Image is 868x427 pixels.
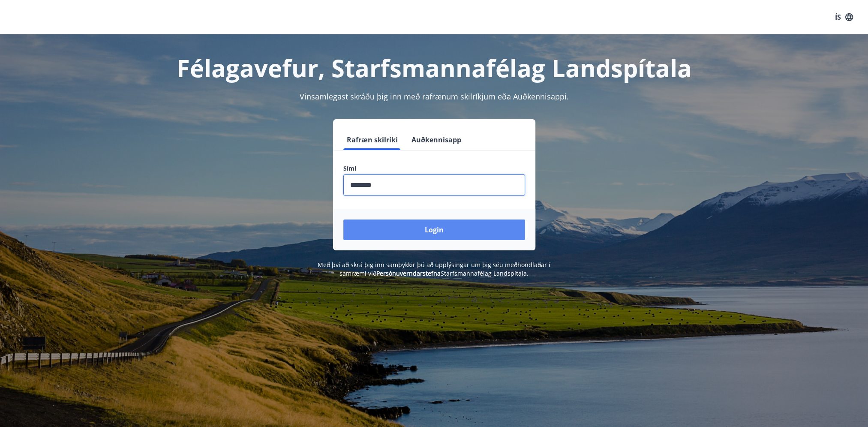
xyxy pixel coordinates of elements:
[343,129,401,150] button: Rafræn skilríki
[318,261,550,277] span: Með því að skrá þig inn samþykkir þú að upplýsingar um þig séu meðhöndlaðar í samræmi við Starfsm...
[343,164,525,173] label: Sími
[408,129,465,150] button: Auðkennisapp
[343,220,525,240] button: Login
[300,91,569,102] span: Vinsamlegast skráðu þig inn með rafrænum skilríkjum eða Auðkennisappi.
[136,51,733,84] h1: Félagavefur, Starfsmannafélag Landspítala
[376,269,441,277] a: Persónuverndarstefna
[830,9,858,25] button: ÍS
